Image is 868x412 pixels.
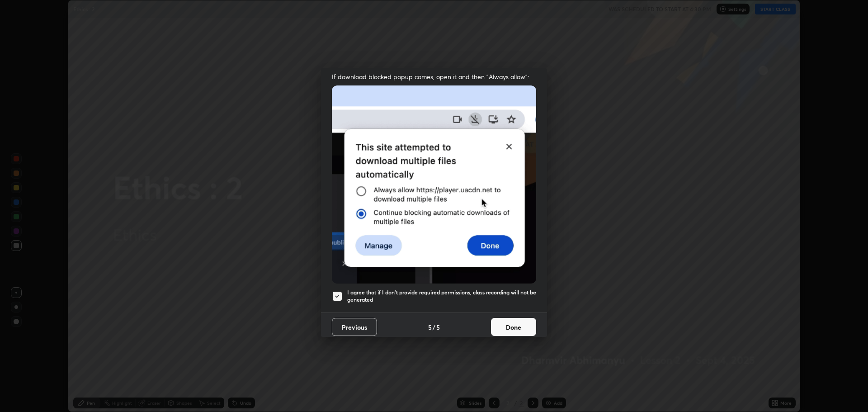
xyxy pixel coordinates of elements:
button: Done [491,318,536,336]
img: downloads-permission-blocked.gif [332,85,536,283]
h4: 5 [428,322,432,332]
span: If download blocked popup comes, open it and then "Always allow": [332,72,536,81]
h4: / [433,322,435,332]
h4: 5 [436,322,440,332]
button: Previous [332,318,377,336]
h5: I agree that if I don't provide required permissions, class recording will not be generated [347,289,536,303]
